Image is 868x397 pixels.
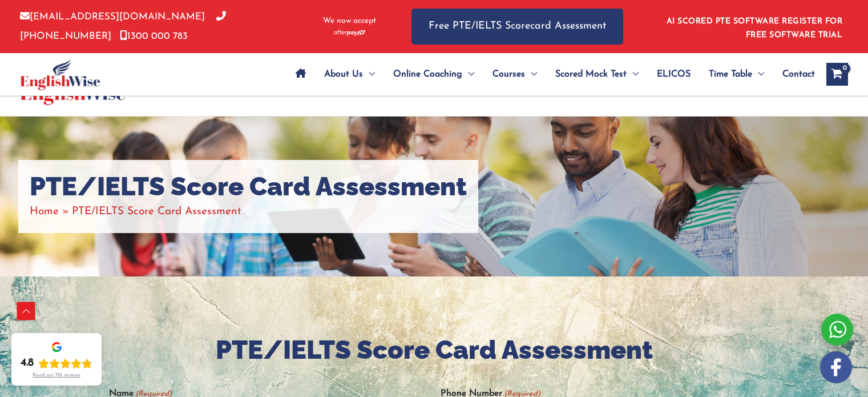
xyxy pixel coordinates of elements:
a: [PHONE_NUMBER] [20,12,226,41]
a: 1300 000 783 [120,31,188,41]
img: Afterpay-Logo [334,30,365,36]
a: About UsMenu Toggle [315,54,384,94]
span: Menu Toggle [462,54,474,94]
span: Time Table [709,54,752,94]
a: [EMAIL_ADDRESS][DOMAIN_NAME] [20,12,205,22]
span: ELICOS [657,54,691,94]
span: Courses [492,54,525,94]
span: PTE/IELTS Score Card Assessment [72,206,241,217]
div: Rating: 4.8 out of 5 [21,356,92,370]
span: Online Coaching [393,54,462,94]
nav: Site Navigation: Main Menu [286,54,815,94]
aside: Header Widget 1 [660,8,848,45]
a: View Shopping Cart, empty [826,63,848,86]
span: About Us [324,54,363,94]
a: Online CoachingMenu Toggle [384,54,483,94]
span: Contact [782,54,815,94]
span: Menu Toggle [525,54,537,94]
span: We now accept [323,15,376,27]
span: Menu Toggle [627,54,639,94]
img: cropped-ew-logo [20,59,100,90]
a: ELICOS [648,54,700,94]
a: Contact [773,54,815,94]
h1: PTE/IELTS Score Card Assessment [30,171,467,202]
a: CoursesMenu Toggle [483,54,546,94]
a: Home [30,206,59,217]
a: Scored Mock TestMenu Toggle [546,54,648,94]
a: AI SCORED PTE SOFTWARE REGISTER FOR FREE SOFTWARE TRIAL [667,17,843,39]
nav: Breadcrumbs [30,202,467,221]
div: 4.8 [21,356,34,370]
span: Menu Toggle [363,54,375,94]
a: Free PTE/IELTS Scorecard Assessment [411,9,623,45]
img: white-facebook.png [820,351,852,383]
h2: PTE/IELTS Score Card Assessment [109,334,760,367]
span: Scored Mock Test [555,54,627,94]
span: Menu Toggle [752,54,764,94]
div: Read our 718 reviews [33,372,80,379]
a: Time TableMenu Toggle [700,54,773,94]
